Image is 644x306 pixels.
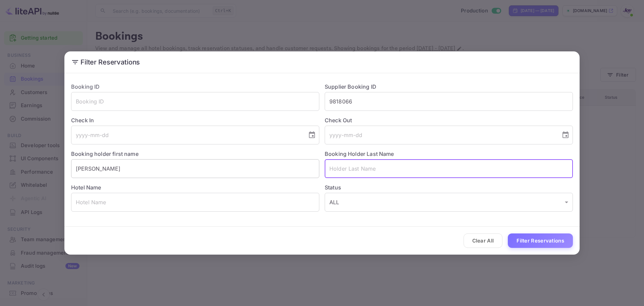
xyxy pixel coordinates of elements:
[325,193,573,212] div: ALL
[464,233,503,248] button: Clear All
[325,126,556,144] input: yyyy-mm-dd
[508,233,573,248] button: Filter Reservations
[325,92,573,111] input: Supplier Booking ID
[325,183,573,191] label: Status
[71,184,101,191] label: Hotel Name
[305,128,319,142] button: Choose date
[325,83,376,90] label: Supplier Booking ID
[71,193,319,212] input: Hotel Name
[559,128,572,142] button: Choose date
[64,51,580,73] h2: Filter Reservations
[71,116,319,124] label: Check In
[325,116,573,124] label: Check Out
[71,83,100,90] label: Booking ID
[71,92,319,111] input: Booking ID
[71,150,139,157] label: Booking holder first name
[71,126,303,144] input: yyyy-mm-dd
[325,159,573,178] input: Holder Last Name
[325,150,394,157] label: Booking Holder Last Name
[71,159,319,178] input: Holder First Name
